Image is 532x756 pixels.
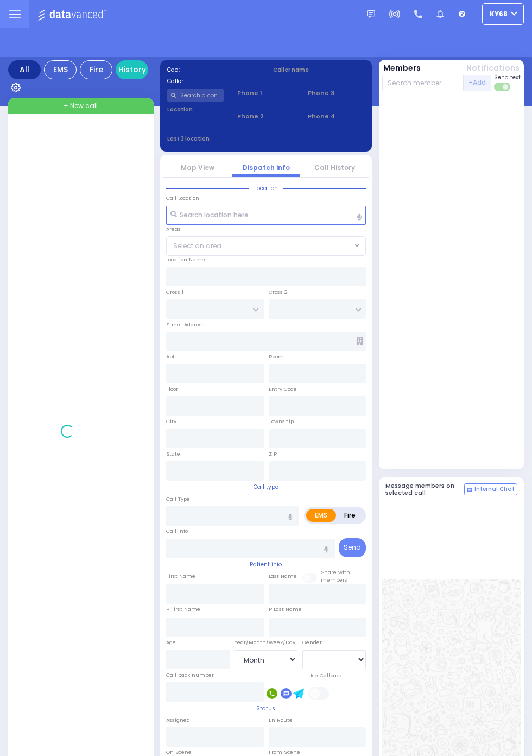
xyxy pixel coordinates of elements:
[306,509,336,522] label: EMS
[339,538,366,557] button: Send
[385,482,465,496] h5: Message members on selected call
[269,606,302,613] label: P Last Name
[464,483,517,495] button: Internal Chat
[64,101,98,111] span: + New call
[383,62,421,74] button: Members
[466,62,520,74] button: Notifications
[237,89,294,98] span: Phone 1
[308,112,365,121] span: Phone 4
[308,672,342,679] label: Use Callback
[302,639,322,646] label: Gender
[167,89,224,102] input: Search a contact
[116,60,148,79] a: History
[314,163,355,172] a: Call History
[166,639,176,646] label: Age
[237,112,294,121] span: Phone 2
[44,60,77,79] div: EMS
[367,10,375,18] img: message.svg
[167,66,259,74] label: Cad:
[166,606,200,613] label: P First Name
[166,748,192,756] label: On Scene
[467,488,472,493] img: comment-alt.png
[474,486,515,493] span: Internal Chat
[80,60,112,79] div: Fire
[269,572,297,580] label: Last Name
[166,450,180,458] label: State
[166,716,190,724] label: Assigned
[8,60,41,79] div: All
[166,321,205,329] label: Street Address
[269,418,294,425] label: Township
[166,527,188,535] label: Call Info
[356,337,363,345] span: Other building occupants
[269,288,288,296] label: Cross 2
[494,73,521,81] span: Send text
[490,9,508,19] span: ky68
[166,386,178,393] label: Floor
[167,135,267,143] label: Last 3 location
[269,748,300,756] label: From Scene
[251,704,281,713] span: Status
[166,225,181,233] label: Areas
[249,184,283,192] span: Location
[243,163,290,172] a: Dispatch info
[166,206,366,225] input: Search location here
[273,66,365,74] label: Caller name
[482,3,524,25] button: ky68
[166,194,199,202] label: Call Location
[244,560,287,569] span: Patient info
[382,75,464,91] input: Search member
[269,353,284,361] label: Room
[166,353,175,361] label: Apt
[269,450,277,458] label: ZIP
[166,288,183,296] label: Cross 1
[494,81,511,92] label: Turn off text
[248,483,284,491] span: Call type
[235,639,298,646] div: Year/Month/Week/Day
[166,572,195,580] label: First Name
[167,105,224,114] label: Location
[166,418,176,425] label: City
[269,716,293,724] label: En Route
[308,89,365,98] span: Phone 3
[37,8,110,21] img: Logo
[181,163,214,172] a: Map View
[269,386,297,393] label: Entry Code
[173,241,221,251] span: Select an area
[321,576,347,583] span: members
[166,495,190,503] label: Call Type
[167,77,259,85] label: Caller:
[166,671,214,679] label: Call back number
[166,256,205,263] label: Location Name
[335,509,364,522] label: Fire
[321,569,350,576] small: Share with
